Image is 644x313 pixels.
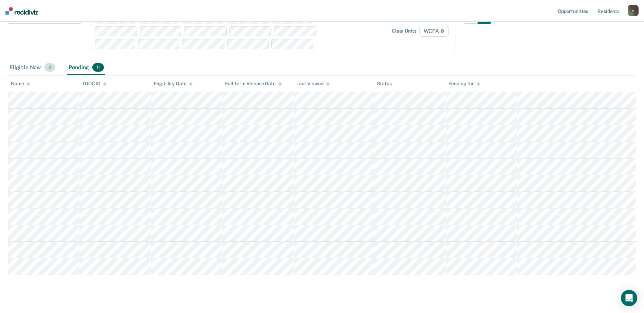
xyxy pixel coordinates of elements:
img: Recidiviz [5,7,38,15]
div: Full-term Release Date [225,81,282,87]
span: 0 [44,63,55,72]
span: 11 [92,63,104,72]
div: Eligible Now0 [8,60,56,75]
div: Pending11 [67,60,105,75]
span: WCFA [419,26,449,37]
div: Open Intercom Messenger [621,290,637,306]
div: Status [377,81,391,87]
div: Last Viewed [296,81,329,87]
div: TDOC ID [82,81,107,87]
div: Clear units [392,28,417,34]
div: Eligibility Date [154,81,193,87]
div: Name [11,81,30,87]
div: Pending for [448,81,480,87]
button: v [628,5,639,16]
